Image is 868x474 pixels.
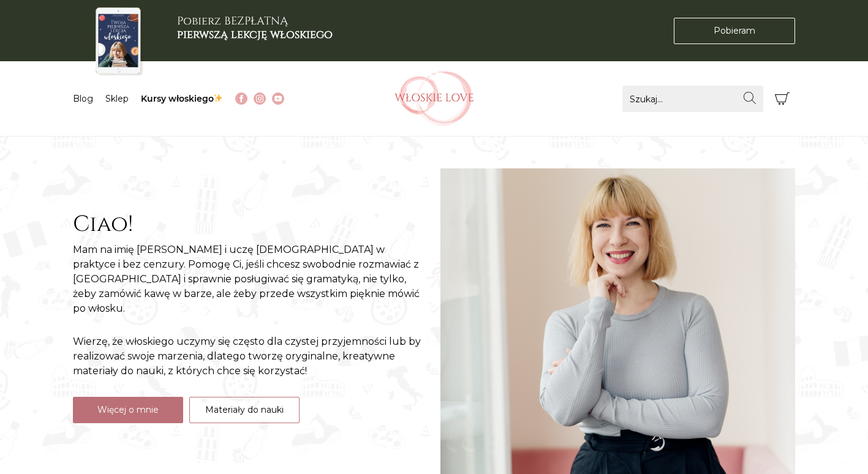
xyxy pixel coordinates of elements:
[189,397,300,423] a: Materiały do nauki
[73,211,428,238] h2: Ciao!
[214,94,222,102] img: ✨
[73,334,428,378] p: Wierzę, że włoskiego uczymy się często dla czystej przyjemności lub by realizować swoje marzenia,...
[674,18,795,44] a: Pobieram
[177,15,333,41] h3: Pobierz BEZPŁATNĄ
[177,27,333,42] b: pierwszą lekcję włoskiego
[73,397,183,423] a: Więcej o mnie
[394,71,474,126] img: Włoskielove
[73,93,93,104] a: Blog
[141,93,224,104] a: Kursy włoskiego
[622,86,763,112] input: Szukaj...
[769,86,796,112] button: Koszyk
[73,243,428,316] p: Mam na imię [PERSON_NAME] i uczę [DEMOGRAPHIC_DATA] w praktyce i bez cenzury. Pomogę Ci, jeśli ch...
[714,24,755,37] span: Pobieram
[105,93,129,104] a: Sklep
